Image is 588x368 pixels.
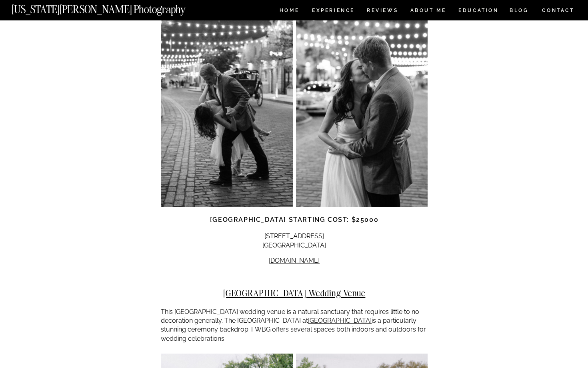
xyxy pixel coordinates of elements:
a: EDUCATION [458,8,500,15]
a: ABOUT ME [410,8,446,15]
a: HOME [278,8,301,15]
a: REVIEWS [367,8,397,15]
a: [GEOGRAPHIC_DATA] [308,317,372,324]
a: CONTACT [542,6,575,15]
p: [STREET_ADDRESS] [GEOGRAPHIC_DATA] [161,232,428,250]
img: fort worth wedding venues [161,9,293,207]
a: BLOG [510,8,529,15]
strong: [GEOGRAPHIC_DATA] starting cost: $25000 [210,216,378,223]
p: This [GEOGRAPHIC_DATA] wedding venue is a natural sanctuary that requires little to no decoration... [161,308,428,344]
a: Experience [312,8,354,15]
h2: [GEOGRAPHIC_DATA] Wedding Venue [161,288,428,298]
a: [US_STATE][PERSON_NAME] Photography [12,4,212,11]
a: [DOMAIN_NAME] [269,257,320,264]
img: fort worth wedding venues [296,9,428,207]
